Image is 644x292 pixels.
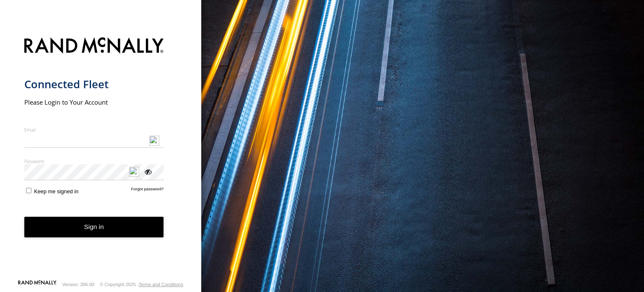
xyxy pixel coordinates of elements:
div: Version: 306.00 [62,282,94,287]
img: Rand McNally [24,36,164,57]
button: Sign in [24,217,164,237]
h1: Connected Fleet [24,77,164,91]
a: Forgot password? [131,187,164,195]
a: Terms and Conditions [139,282,183,287]
span: Keep me signed in [34,188,78,195]
div: © Copyright 2025 - [100,282,183,287]
img: npw-badge-icon-locked.svg [129,167,139,177]
a: Visit our Website [18,280,57,289]
label: Password [24,158,164,164]
input: Keep me signed in [26,188,31,193]
img: npw-badge-icon-locked.svg [149,136,159,146]
label: Email [24,126,164,133]
div: ViewPassword [143,167,152,176]
form: main [24,32,177,279]
h2: Please Login to Your Account [24,98,164,106]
